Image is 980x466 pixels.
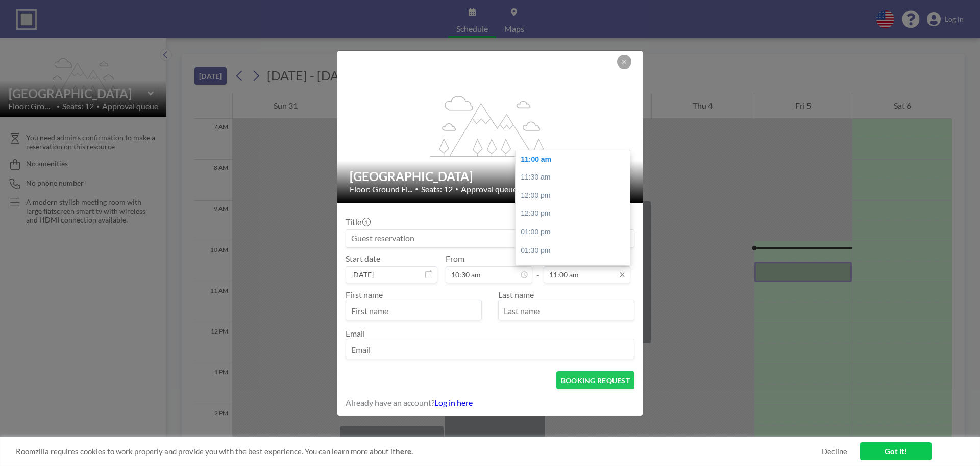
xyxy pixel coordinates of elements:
[415,185,419,193] span: •
[346,217,370,227] label: Title
[350,184,412,194] span: Floor: Ground Fl...
[346,290,383,299] label: First name
[346,230,634,247] input: Guest reservation
[556,371,634,389] button: BOOKING REQUEST
[396,447,413,456] a: here.
[516,168,635,187] div: 11:30 am
[346,397,434,408] span: Already have an account?
[516,205,635,223] div: 12:30 pm
[430,95,551,156] g: flex-grow: 1.2;
[499,302,634,320] input: Last name
[536,257,540,280] span: -
[455,186,458,192] span: •
[16,447,822,456] span: Roomzilla requires cookies to work properly and provide you with the best experience. You can lea...
[516,241,635,260] div: 01:30 pm
[446,254,464,264] label: From
[516,259,635,278] div: 02:00 pm
[498,290,534,299] label: Last name
[421,184,453,194] span: Seats: 12
[860,442,932,460] a: Got it!
[461,184,517,194] span: Approval queue
[346,341,634,359] input: Email
[346,254,380,264] label: Start date
[346,328,365,338] label: Email
[434,397,473,407] a: Log in here
[350,169,631,184] h2: [GEOGRAPHIC_DATA]
[516,150,635,169] div: 11:00 am
[822,447,847,456] a: Decline
[516,187,635,205] div: 12:00 pm
[516,223,635,241] div: 01:00 pm
[346,302,481,320] input: First name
